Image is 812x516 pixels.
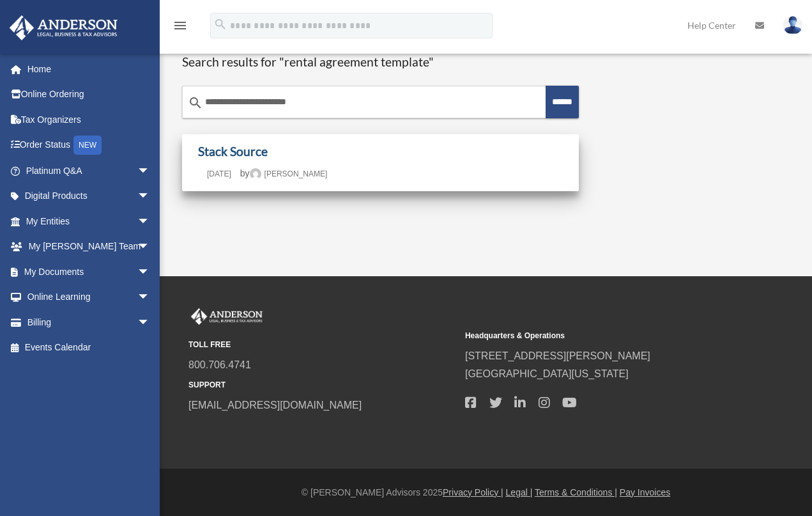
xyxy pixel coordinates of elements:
a: Stack Source [198,144,268,159]
span: arrow_drop_down [137,259,163,285]
span: arrow_drop_down [137,285,163,311]
span: arrow_drop_down [137,184,163,210]
a: Legal | [506,487,533,497]
a: Platinum Q&Aarrow_drop_down [9,158,169,184]
a: Order StatusNEW [9,132,169,159]
a: My Entitiesarrow_drop_down [9,208,169,234]
img: User Pic [783,16,802,35]
a: My Documentsarrow_drop_down [9,259,169,285]
a: Terms & Conditions | [535,487,617,497]
a: Events Calendar [9,335,169,361]
i: search [213,17,227,31]
img: Anderson Advisors Platinum Portal [188,308,265,325]
a: 800.706.4741 [188,359,251,370]
a: [EMAIL_ADDRESS][DOMAIN_NAME] [188,400,362,410]
i: menu [172,18,188,33]
a: [STREET_ADDRESS][PERSON_NAME] [465,350,650,361]
span: by [240,168,328,178]
a: [DATE] [198,169,240,178]
a: Billingarrow_drop_down [9,309,169,335]
a: Pay Invoices [620,487,670,497]
a: Tax Organizers [9,107,169,132]
span: arrow_drop_down [137,208,163,235]
a: Home [9,56,163,82]
a: Online Ordering [9,82,169,107]
div: NEW [73,136,102,155]
small: SUPPORT [188,379,456,392]
a: Privacy Policy | [443,487,503,497]
h1: Search results for "rental agreement template" [182,54,579,70]
small: Headquarters & Operations [465,329,733,343]
i: search [188,95,203,111]
a: Digital Productsarrow_drop_down [9,184,169,209]
span: arrow_drop_down [137,158,163,184]
a: menu [172,22,188,33]
a: [GEOGRAPHIC_DATA][US_STATE] [465,368,629,379]
span: arrow_drop_down [137,309,163,336]
div: © [PERSON_NAME] Advisors 2025 [160,485,812,501]
a: [PERSON_NAME] [250,169,328,178]
img: Anderson Advisors Platinum Portal [6,15,121,40]
a: My [PERSON_NAME] Teamarrow_drop_down [9,234,169,260]
a: Online Learningarrow_drop_down [9,285,169,310]
span: arrow_drop_down [137,234,163,260]
small: TOLL FREE [188,338,456,352]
